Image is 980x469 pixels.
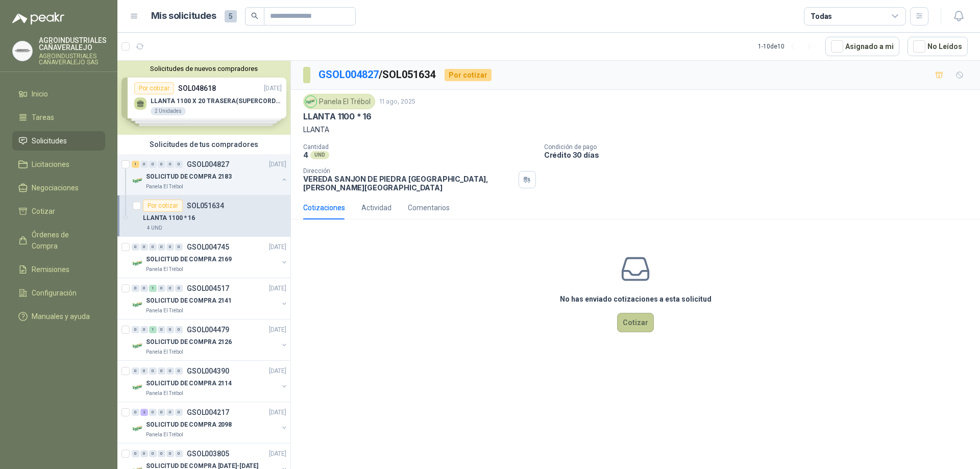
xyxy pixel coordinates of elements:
[175,243,183,251] div: 0
[166,409,174,416] div: 0
[303,202,345,213] div: Cotizaciones
[140,409,148,416] div: 2
[187,285,229,292] p: GSOL004517
[158,326,165,333] div: 0
[39,53,107,65] p: AGROINDUSTRIALES CAÑAVERALEJO SAS
[187,367,229,375] p: GSOL004390
[146,337,232,347] p: SOLICITUD DE COMPRA 2126
[544,143,976,151] p: Condición de pago
[187,161,229,168] p: GSOL004827
[143,213,195,223] p: LLANTA 1100 * 16
[175,161,183,168] div: 0
[166,285,174,292] div: 0
[175,450,183,457] div: 0
[560,293,712,305] h3: No has enviado cotizaciones a esta solicitud
[12,12,64,24] img: Logo peakr
[132,326,139,333] div: 0
[146,296,232,306] p: SOLICITUD DE COMPRA 2141
[32,264,69,275] span: Remisiones
[379,97,415,107] p: 11 ago, 2025
[158,285,165,292] div: 0
[269,160,286,169] p: [DATE]
[140,367,148,375] div: 0
[12,307,105,326] a: Manuales y ayuda
[251,12,258,19] span: search
[132,158,288,191] a: 1 0 0 0 0 0 GSOL004827[DATE] Company LogoSOLICITUD DE COMPRA 2183Panela El Trébol
[132,285,139,292] div: 0
[303,167,514,175] p: Dirección
[158,161,165,168] div: 0
[13,41,32,61] img: Company Logo
[146,265,183,274] p: Panela El Trébol
[158,367,165,375] div: 0
[758,38,817,55] div: 1 - 10 de 10
[544,151,976,159] p: Crédito 30 días
[12,108,105,127] a: Tareas
[303,111,372,122] p: LLANTA 1100 * 16
[175,367,183,375] div: 0
[175,285,183,292] div: 0
[187,243,229,251] p: GSOL004745
[149,285,157,292] div: 1
[166,367,174,375] div: 0
[146,379,232,388] p: SOLICITUD DE COMPRA 2114
[132,243,139,251] div: 0
[12,131,105,151] a: Solicitudes
[445,69,492,81] div: Por cotizar
[132,367,139,375] div: 0
[132,409,139,416] div: 0
[140,161,148,168] div: 0
[187,326,229,333] p: GSOL004479
[175,409,183,416] div: 0
[143,224,166,232] div: 4 UND
[149,367,157,375] div: 0
[132,340,144,352] img: Company Logo
[32,88,48,100] span: Inicio
[269,325,286,335] p: [DATE]
[158,450,165,457] div: 0
[158,243,165,251] div: 0
[149,161,157,168] div: 0
[149,409,157,416] div: 0
[12,178,105,198] a: Negociaciones
[166,326,174,333] div: 0
[303,124,968,135] p: LLANTA
[149,450,157,457] div: 0
[132,299,144,311] img: Company Logo
[132,324,288,356] a: 0 0 1 0 0 0 GSOL004479[DATE] Company LogoSOLICITUD DE COMPRA 2126Panela El Trébol
[303,94,375,109] div: Panela El Trébol
[12,225,105,256] a: Órdenes de Compra
[140,243,148,251] div: 0
[32,159,69,170] span: Licitaciones
[117,61,290,135] div: Solicitudes de nuevos compradoresPor cotizarSOL048618[DATE] LLANTA 1100 X 20 TRASERA(SUPERCORDILL...
[269,449,286,459] p: [DATE]
[132,257,144,269] img: Company Logo
[146,348,183,356] p: Panela El Trébol
[12,155,105,174] a: Licitaciones
[318,68,379,81] a: GSOL004827
[32,229,95,252] span: Órdenes de Compra
[361,202,391,213] div: Actividad
[39,37,107,51] p: AGROINDUSTRIALES CAÑAVERALEJO
[32,206,55,217] span: Cotizar
[12,84,105,104] a: Inicio
[303,151,308,159] p: 4
[225,10,237,22] span: 5
[132,450,139,457] div: 0
[269,242,286,252] p: [DATE]
[149,326,157,333] div: 1
[825,37,899,56] button: Asignado a mi
[140,326,148,333] div: 0
[132,282,288,315] a: 0 0 1 0 0 0 GSOL004517[DATE] Company LogoSOLICITUD DE COMPRA 2141Panela El Trébol
[132,161,139,168] div: 1
[146,307,183,315] p: Panela El Trébol
[32,135,67,146] span: Solicitudes
[32,182,79,193] span: Negociaciones
[12,202,105,221] a: Cotizar
[146,172,232,182] p: SOLICITUD DE COMPRA 2183
[318,67,436,83] p: / SOL051634
[305,96,316,107] img: Company Logo
[146,431,183,439] p: Panela El Trébol
[140,285,148,292] div: 0
[175,326,183,333] div: 0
